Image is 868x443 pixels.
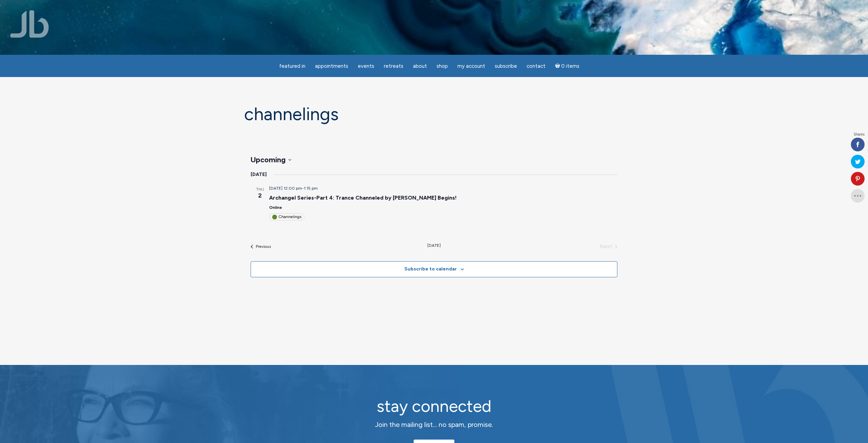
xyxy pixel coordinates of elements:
[279,63,305,69] span: featured in
[404,266,457,272] button: Subscribe to calendar
[551,59,584,73] a: Cart0 items
[275,60,310,73] a: featured in
[555,63,562,69] i: Cart
[256,244,271,250] span: Previous
[10,10,49,38] img: Jamie Butler. The Everyday Medium
[311,60,352,73] a: Appointments
[244,104,624,124] h1: Channelings
[269,205,282,210] span: Online
[313,419,556,430] p: Join the mailing list… no spam, promise.
[354,60,378,73] a: Events
[457,63,485,69] span: My Account
[413,63,427,69] span: About
[495,63,517,69] span: Subscribe
[384,63,403,69] span: Retreats
[251,171,267,179] time: [DATE]
[313,397,556,415] h2: stay connected
[409,60,431,73] a: About
[380,60,407,73] a: Retreats
[432,60,452,73] a: Shop
[437,63,448,69] span: Shop
[491,60,521,73] a: Subscribe
[269,194,457,201] a: Archangel Series-Part 4: Trance Channeled by [PERSON_NAME] Begins!
[358,63,374,69] span: Events
[251,191,269,200] span: 2
[251,187,269,193] span: Thu
[304,186,318,191] span: 1:15 pm
[315,63,348,69] span: Appointments
[561,64,579,69] span: 0 items
[251,243,271,250] a: Previous Events
[269,213,304,220] div: Channelings
[427,243,441,250] a: Click to select today's date
[854,133,865,136] span: Shares
[251,154,291,165] button: Upcoming
[523,60,550,73] a: Contact
[527,63,545,69] span: Contact
[251,171,617,220] div: List of Events
[269,186,302,191] span: [DATE] 12:00 pm
[269,186,318,191] time: -
[453,60,489,73] a: My Account
[251,155,286,164] span: Upcoming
